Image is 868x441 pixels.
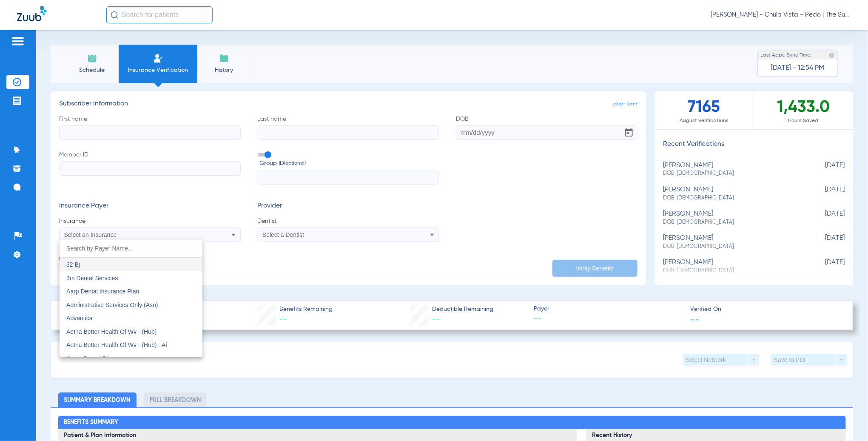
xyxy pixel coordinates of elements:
[66,302,158,308] span: Administrative Services Only (Aso)
[66,355,117,362] span: Aetna Dental Plans
[66,328,157,335] span: Aetna Better Health Of Wv - (Hub)
[66,288,139,295] span: Aarp Dental Insurance Plan
[66,341,167,348] span: Aetna Better Health Of Wv - (Hub) - Ai
[66,261,80,268] span: 32 Bj
[60,240,202,257] input: dropdown search
[825,400,868,441] iframe: Chat Widget
[66,275,118,282] span: 3m Dental Services
[66,315,92,322] span: Advantica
